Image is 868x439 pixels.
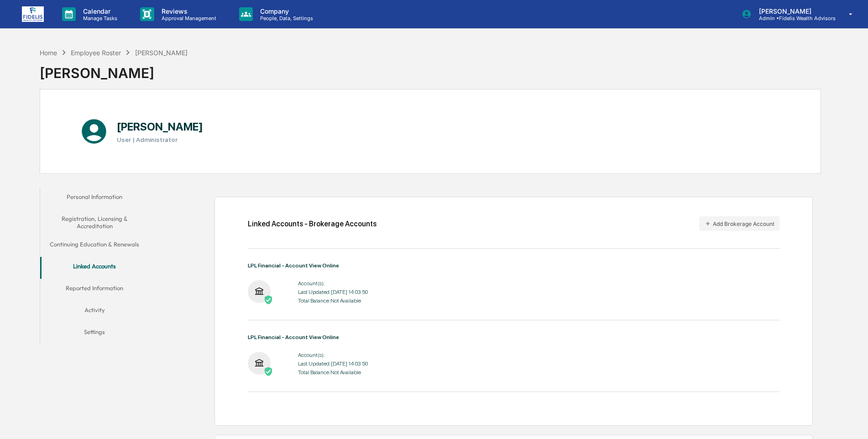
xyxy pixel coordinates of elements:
[40,209,149,235] button: Registration, Licensing & Accreditation
[40,188,149,209] button: Personal Information
[22,6,44,22] img: logo
[117,120,203,133] h1: [PERSON_NAME]
[248,262,780,269] div: LPL Financial - Account View Online
[298,289,368,295] div: Last Updated: [DATE] 14:03:50
[154,15,221,21] p: Approval Management
[298,352,368,358] div: Account(s):
[752,7,836,15] p: [PERSON_NAME]
[40,323,149,345] button: Settings
[76,15,122,21] p: Manage Tasks
[135,49,188,57] div: [PERSON_NAME]
[40,188,149,345] div: secondary tabs example
[71,49,121,57] div: Employee Roster
[117,136,203,143] h3: User | Administrator
[248,334,780,340] div: LPL Financial - Account View Online
[40,57,188,81] div: [PERSON_NAME]
[76,7,122,15] p: Calendar
[298,361,368,367] div: Last Updated: [DATE] 14:03:50
[248,219,376,228] div: Linked Accounts - Brokerage Accounts
[40,235,149,257] button: Continuing Education & Renewals
[253,15,318,21] p: People, Data, Settings
[264,367,273,376] img: Active
[752,15,836,21] p: Admin • Fidelis Wealth Advisors
[40,49,57,57] div: Home
[839,409,863,434] iframe: Open customer support
[40,257,149,279] button: Linked Accounts
[40,279,149,301] button: Reported Information
[264,295,273,304] img: Active
[248,352,271,375] img: LPL Financial - Account View Online - Active
[40,301,149,323] button: Activity
[253,7,318,15] p: Company
[154,7,221,15] p: Reviews
[248,280,271,303] img: LPL Financial - Account View Online - Active
[699,216,780,231] button: Add Brokerage Account
[298,298,368,304] div: Total Balance: Not Available
[298,369,368,376] div: Total Balance: Not Available
[298,280,368,287] div: Account(s):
